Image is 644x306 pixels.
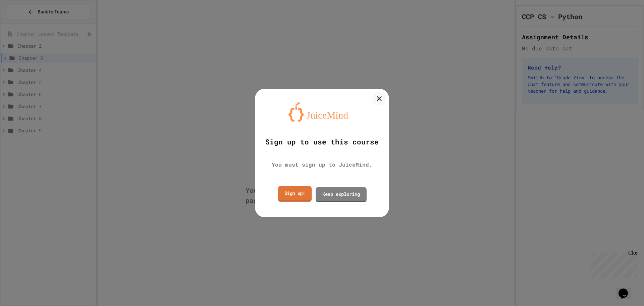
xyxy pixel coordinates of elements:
[3,3,46,43] div: Chat with us now!Close
[265,137,379,147] div: Sign up to use this course
[316,187,367,202] a: Keep exploring
[288,102,356,122] img: logo-orange.svg
[278,186,312,202] a: Sign up!
[272,161,372,169] div: You must sign up to JuiceMind.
